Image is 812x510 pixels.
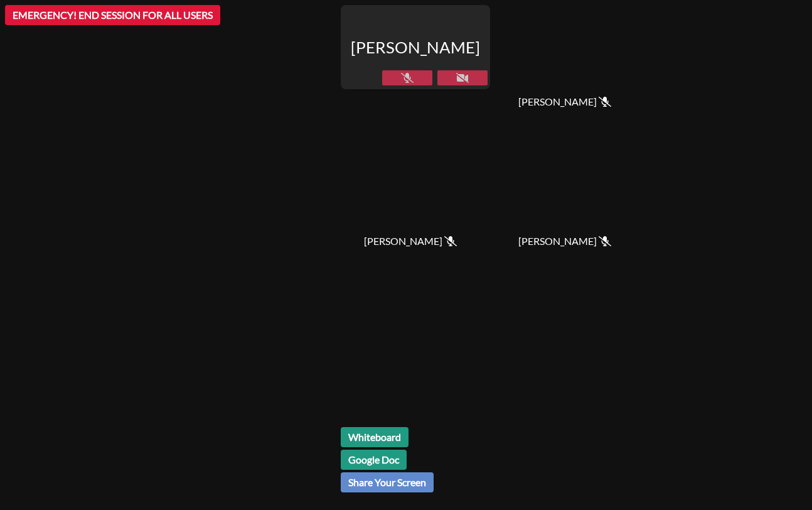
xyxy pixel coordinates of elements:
[341,427,409,447] a: Whiteboard
[341,5,490,89] div: [PERSON_NAME]
[341,450,407,470] a: Google Doc
[518,234,611,249] span: [PERSON_NAME]
[5,5,220,25] button: EMERGENCY! END SESSION FOR ALL USERS
[341,472,434,492] button: Share Your Screen
[518,94,611,109] span: [PERSON_NAME]
[364,234,457,249] span: [PERSON_NAME]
